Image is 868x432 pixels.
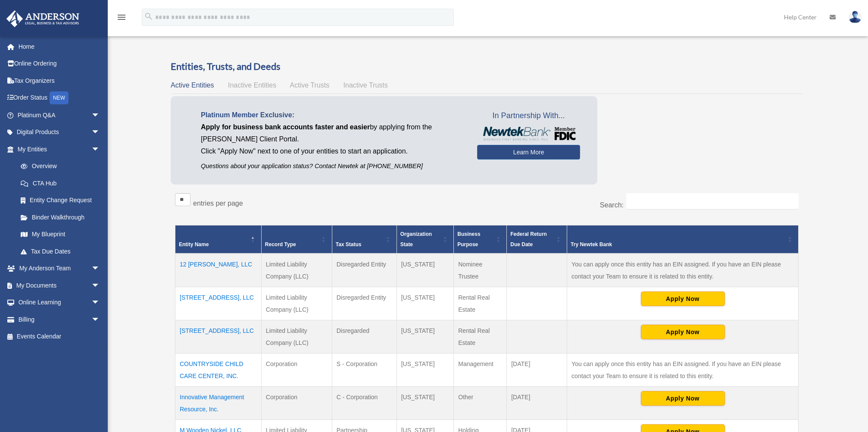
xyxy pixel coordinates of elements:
[12,226,109,243] a: My Blueprint
[6,277,113,294] a: My Documentsarrow_drop_down
[175,386,262,419] td: Innovative Management Resource, Inc.
[12,192,109,209] a: Entity Change Request
[454,353,507,386] td: Management
[571,239,785,250] div: Try Newtek Bank
[261,287,332,320] td: Limited Liability Company (LLC)
[6,311,113,328] a: Billingarrow_drop_down
[336,241,362,247] span: Tax Status
[6,106,113,124] a: Platinum Q&Aarrow_drop_down
[477,109,580,123] span: In Partnership With...
[91,277,109,294] span: arrow_drop_down
[400,231,432,247] span: Organization State
[507,353,567,386] td: [DATE]
[201,109,464,121] p: Platinum Member Exclusive:
[454,254,507,287] td: Nominee Trustee
[454,225,507,254] th: Business Purpose: Activate to sort
[849,11,862,23] img: User Pic
[332,287,397,320] td: Disregarded Entity
[457,231,480,247] span: Business Purpose
[332,254,397,287] td: Disregarded Entity
[201,145,464,157] p: Click "Apply Now" next to one of your entities to start an application.
[175,254,262,287] td: 12 [PERSON_NAME], LLC
[12,158,104,175] a: Overview
[144,12,153,21] i: search
[6,124,113,141] a: Digital Productsarrow_drop_down
[116,15,127,22] a: menu
[397,225,454,254] th: Organization State: Activate to sort
[261,386,332,419] td: Corporation
[641,325,725,339] button: Apply Now
[397,320,454,353] td: [US_STATE]
[510,231,547,247] span: Federal Return Due Date
[261,353,332,386] td: Corporation
[6,260,113,277] a: My Anderson Teamarrow_drop_down
[91,260,109,278] span: arrow_drop_down
[171,81,214,89] span: Active Entities
[6,328,113,345] a: Events Calendar
[567,353,799,386] td: You can apply once this entity has an EIN assigned. If you have an EIN please contact your Team t...
[175,225,262,254] th: Entity Name: Activate to invert sorting
[397,254,454,287] td: [US_STATE]
[175,353,262,386] td: COUNTRYSIDE CHILD CARE CENTER, INC.
[50,91,69,104] div: NEW
[6,55,113,72] a: Online Ordering
[193,200,243,207] label: entries per page
[175,320,262,353] td: [STREET_ADDRESS], LLC
[91,141,109,158] span: arrow_drop_down
[397,287,454,320] td: [US_STATE]
[567,254,799,287] td: You can apply once this entity has an EIN assigned. If you have an EIN please contact your Team t...
[332,353,397,386] td: S - Corporation
[6,141,109,158] a: My Entitiesarrow_drop_down
[12,209,109,226] a: Binder Walkthrough
[332,320,397,353] td: Disregarded
[171,60,803,73] h3: Entities, Trusts, and Deeds
[91,124,109,141] span: arrow_drop_down
[343,81,388,89] span: Inactive Trusts
[91,106,109,124] span: arrow_drop_down
[201,121,464,145] p: by applying from the [PERSON_NAME] Client Portal.
[397,353,454,386] td: [US_STATE]
[507,386,567,419] td: [DATE]
[641,291,725,306] button: Apply Now
[201,123,370,131] span: Apply for business bank accounts faster and easier
[6,38,113,55] a: Home
[261,225,332,254] th: Record Type: Activate to sort
[228,81,276,89] span: Inactive Entities
[6,72,113,89] a: Tax Organizers
[179,241,209,247] span: Entity Name
[91,294,109,312] span: arrow_drop_down
[201,161,464,172] p: Questions about your application status? Contact Newtek at [PHONE_NUMBER]
[261,320,332,353] td: Limited Liability Company (LLC)
[265,241,296,247] span: Record Type
[454,320,507,353] td: Rental Real Estate
[332,225,397,254] th: Tax Status: Activate to sort
[6,294,113,311] a: Online Learningarrow_drop_down
[600,201,624,209] label: Search:
[290,81,330,89] span: Active Trusts
[6,89,113,107] a: Order StatusNEW
[481,127,576,141] img: NewtekBankLogoSM.png
[507,225,567,254] th: Federal Return Due Date: Activate to sort
[567,225,799,254] th: Try Newtek Bank : Activate to sort
[397,386,454,419] td: [US_STATE]
[641,391,725,406] button: Apply Now
[116,12,127,22] i: menu
[91,311,109,329] span: arrow_drop_down
[477,145,580,160] a: Learn More
[4,10,82,27] img: Anderson Advisors Platinum Portal
[454,287,507,320] td: Rental Real Estate
[12,243,109,260] a: Tax Due Dates
[332,386,397,419] td: C - Corporation
[454,386,507,419] td: Other
[261,254,332,287] td: Limited Liability Company (LLC)
[12,175,109,192] a: CTA Hub
[175,287,262,320] td: [STREET_ADDRESS], LLC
